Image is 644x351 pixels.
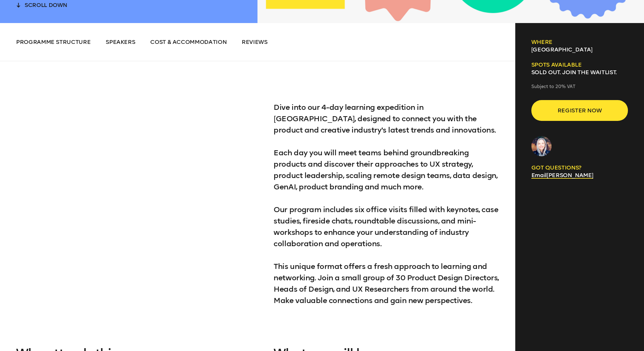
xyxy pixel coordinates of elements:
[25,2,67,9] span: scroll down
[150,39,227,45] span: Cost & Accommodation
[242,39,268,45] span: Reviews
[274,102,499,306] p: Dive into our 4-day learning expedition in [GEOGRAPHIC_DATA], designed to connect you with the pr...
[531,68,628,76] p: SOLD OUT. Join the waitlist.
[531,61,628,68] h6: Spots available
[16,39,91,45] span: Programme structure
[106,39,135,45] span: Speakers
[531,100,628,121] button: Register now
[531,164,628,171] p: GOT QUESTIONS?
[531,84,628,90] p: Subject to 20% VAT
[531,46,628,53] p: [GEOGRAPHIC_DATA]
[541,104,618,116] span: Register now
[531,38,628,46] h6: Where
[531,172,593,179] a: Email[PERSON_NAME]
